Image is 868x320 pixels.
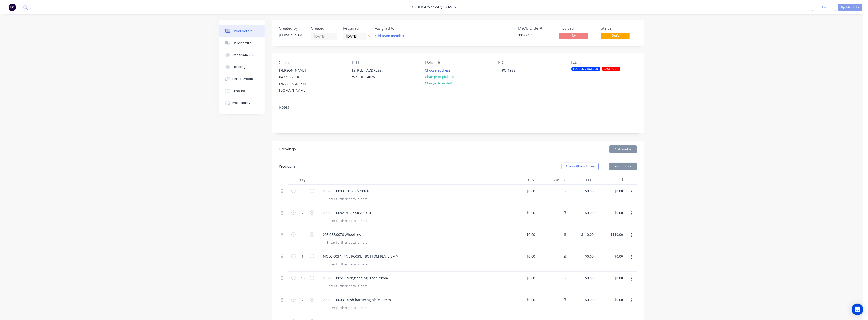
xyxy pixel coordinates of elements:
span: % [564,254,566,259]
div: PO [498,60,564,65]
button: Change to pick up [423,73,456,80]
button: Add drawing [609,145,637,153]
button: Tracking [219,61,265,73]
div: [EMAIL_ADDRESS][DOMAIN_NAME] [279,80,319,94]
div: Required [343,26,369,31]
button: Checklists 0/0 [219,49,265,61]
span: % [564,275,566,281]
div: 095.055.0082 RHS 730x700x10 [319,209,375,216]
div: MOLC 0037 TYNE POCKET BOTTOM PLATE 3MM [319,253,403,260]
button: Linked Orders [219,73,265,85]
div: Cost [508,175,537,185]
div: [STREET_ADDRESS], [352,67,392,74]
button: Add team member [372,33,407,39]
div: 095.055.0083 LHS 730x700x10 [319,188,374,194]
div: Profitability [233,101,251,105]
button: Add team member [375,33,407,39]
button: Timeline [219,85,265,97]
button: Update Order [838,4,862,11]
div: FOLDED / ROLLED [571,67,600,71]
div: 095.055.0051 Strengthening Block 20mm [319,275,392,281]
div: Invoiced [559,26,595,31]
button: Profitability [219,97,265,109]
span: % [564,297,566,303]
div: Products [279,164,296,169]
div: [PERSON_NAME] [279,67,319,74]
div: PO-1938 [498,67,519,74]
div: Tracking [233,65,246,69]
div: [PERSON_NAME]0477 002 216[EMAIL_ADDRESS][DOMAIN_NAME] [275,67,323,94]
span: No [559,33,588,39]
div: Bill to [352,60,417,65]
div: Notes [279,105,637,110]
div: Markup [537,175,567,185]
div: Open Intercom Messenger [852,304,863,315]
div: Qty [288,175,317,185]
span: % [564,188,566,194]
div: Order details [233,29,253,33]
div: 0477 002 216 [279,74,319,80]
div: MYOB Order # [518,26,554,31]
div: [STREET_ADDRESS],WACOL, , 4076 [348,67,396,82]
div: Linked Orders [233,77,253,81]
div: Collaborate [233,41,251,45]
div: Drawings [279,146,296,152]
div: [PERSON_NAME] [279,33,305,38]
button: Change to install [423,80,455,86]
div: 095.055.0076 Wheel rest [319,231,366,238]
div: WACOL, , 4076 [352,74,392,80]
button: Close [812,4,836,11]
div: Created [311,26,337,31]
span: Draft [601,33,630,39]
img: Factory [9,4,16,11]
button: Add product [609,163,637,170]
div: LASERCUT [602,67,620,71]
span: % [564,210,566,215]
button: Choose address [423,67,453,73]
div: Checklists 0/0 [233,53,254,57]
div: 095.055.0003 Crash bar swing plate 10mm [319,296,395,303]
span: % [564,232,566,237]
div: Contact [279,60,344,65]
div: Price [566,175,596,185]
a: SEQ Cranes [436,5,456,10]
div: Total [596,175,625,185]
div: Status [601,26,637,31]
div: 00072439 [518,33,554,38]
button: Show / Hide columns [562,163,599,170]
div: Created by [279,26,305,31]
div: Labels [571,60,637,65]
button: Order details [219,25,265,37]
div: Assigned to [375,26,423,31]
div: Timeline [233,89,245,93]
div: Deliver to [425,60,491,65]
button: Collaborate [219,37,265,49]
span: Order #2522 - [412,5,436,10]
